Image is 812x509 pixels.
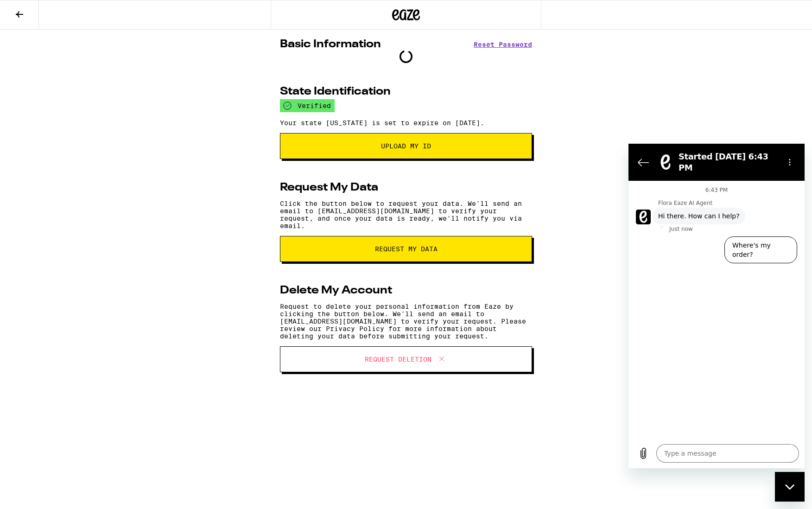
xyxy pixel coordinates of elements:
[280,285,392,296] h2: Delete My Account
[280,99,335,112] div: verified
[280,303,532,340] p: Request to delete your personal information from Eaze by clicking the button below. We'll send an...
[775,472,805,502] iframe: Button to launch messaging window, conversation in progress
[280,86,391,97] h2: State Identification
[365,356,431,363] span: Request Deletion
[280,133,532,159] button: Upload My ID
[280,39,381,50] h2: Basic Information
[381,143,431,149] span: Upload My ID
[474,41,532,48] button: Reset Password
[628,144,805,468] iframe: Messaging window
[280,346,532,372] button: Request Deletion
[375,246,438,252] span: request my data
[280,119,532,127] p: Your state [US_STATE] is set to expire on [DATE].
[280,236,532,262] button: request my data
[280,200,532,229] p: Click the button below to request your data. We'll send an email to [EMAIL_ADDRESS][DOMAIN_NAME] ...
[280,182,378,193] h2: Request My Data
